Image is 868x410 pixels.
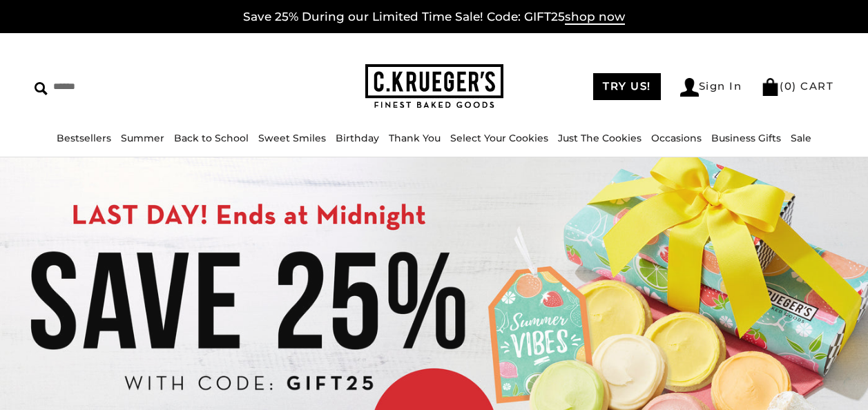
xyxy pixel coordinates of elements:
a: Just The Cookies [558,132,642,144]
a: Sweet Smiles [258,132,326,144]
input: Search [35,76,217,97]
a: Business Gifts [711,132,781,144]
a: Back to School [174,132,249,144]
a: Occasions [651,132,702,144]
a: Bestsellers [57,132,111,144]
a: (0) CART [761,79,833,92]
a: Thank You [389,132,441,144]
a: Sign In [680,78,742,97]
a: Save 25% During our Limited Time Sale! Code: GIFT25shop now [243,10,625,25]
a: Birthday [336,132,379,144]
span: shop now [565,10,625,25]
a: Select Your Cookies [450,132,548,144]
a: Summer [121,132,164,144]
a: TRY US! [593,73,661,100]
img: C.KRUEGER'S [365,64,503,109]
span: 0 [784,79,793,92]
a: Sale [791,132,811,144]
img: Account [680,78,699,97]
img: Bag [761,78,780,96]
img: Search [35,82,48,95]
